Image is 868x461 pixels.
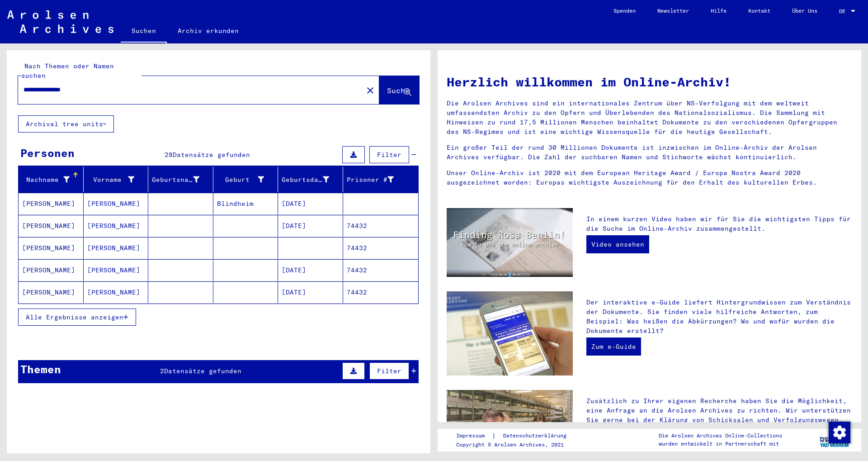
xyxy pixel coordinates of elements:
[213,167,278,192] mat-header-cell: Geburt‏
[152,175,199,185] div: Geburtsname
[87,172,148,187] div: Vorname
[343,215,419,237] mat-cell: 74432
[173,151,250,159] span: Datensätze gefunden
[19,237,84,259] mat-cell: [PERSON_NAME]
[447,291,573,375] img: eguide.jpg
[19,259,84,281] mat-cell: [PERSON_NAME]
[282,175,329,185] div: Geburtsdatum
[19,215,84,237] mat-cell: [PERSON_NAME]
[19,193,84,214] mat-cell: [PERSON_NAME]
[343,167,419,192] mat-header-cell: Prisoner #
[361,81,379,99] button: Clear
[343,281,419,303] mat-cell: 74432
[365,85,376,96] mat-icon: close
[829,422,850,443] img: Zustimmung ändern
[22,172,83,187] div: Nachname
[160,367,164,375] span: 2
[447,72,852,91] h1: Herzlich willkommen im Online-Archiv!
[447,208,573,277] img: video.jpg
[26,313,123,321] span: Alle Ergebnisse anzeigen
[369,362,409,380] button: Filter
[217,175,264,185] div: Geburt‏
[282,172,343,187] div: Geburtsdatum
[278,167,343,192] mat-header-cell: Geburtsdatum
[343,259,419,281] mat-cell: 74432
[456,431,492,441] a: Impressum
[19,167,84,192] mat-header-cell: Nachname
[167,20,250,42] a: Archiv erkunden
[447,99,852,137] p: Die Arolsen Archives sind ein internationales Zentrum über NS-Verfolgung mit dem weltweit umfasse...
[377,367,401,375] span: Filter
[377,151,401,159] span: Filter
[213,193,278,214] mat-cell: Blindheim
[447,143,852,162] p: Ein großer Teil der rund 30 Millionen Dokumente ist inzwischen im Online-Archiv der Arolsen Archi...
[18,309,136,326] button: Alle Ergebnisse anzeigen
[456,431,577,441] div: |
[21,62,114,80] mat-label: Nach Themen oder Namen suchen
[447,168,852,187] p: Unser Online-Archiv ist 2020 mit dem European Heritage Award / Europa Nostra Award 2020 ausgezeic...
[84,259,149,281] mat-cell: [PERSON_NAME]
[165,151,173,159] span: 28
[84,281,149,303] mat-cell: [PERSON_NAME]
[278,193,343,214] mat-cell: [DATE]
[278,259,343,281] mat-cell: [DATE]
[586,298,852,336] p: Der interaktive e-Guide liefert Hintergrundwissen zum Verständnis der Dokumente. Sie finden viele...
[659,432,782,440] p: Die Arolsen Archives Online-Collections
[387,86,410,95] span: Suche
[379,76,419,104] button: Suche
[84,193,149,214] mat-cell: [PERSON_NAME]
[586,214,852,233] p: In einem kurzen Video haben wir für Sie die wichtigsten Tipps für die Suche im Online-Archiv zusa...
[586,396,852,434] p: Zusätzlich zu Ihrer eigenen Recherche haben Sie die Möglichkeit, eine Anfrage an die Arolsen Arch...
[347,175,394,185] div: Prisoner #
[20,361,61,377] div: Themen
[84,215,149,237] mat-cell: [PERSON_NAME]
[7,10,113,33] img: Arolsen_neg.svg
[152,172,213,187] div: Geburtsname
[586,235,649,253] a: Video ansehen
[164,367,241,375] span: Datensätze gefunden
[839,8,849,14] span: DE
[20,145,75,161] div: Personen
[18,115,114,133] button: Archival tree units
[456,441,577,449] p: Copyright © Arolsen Archives, 2021
[217,172,278,187] div: Geburt‏
[659,440,782,448] p: wurden entwickelt in Partnerschaft mit
[84,237,149,259] mat-cell: [PERSON_NAME]
[586,337,641,356] a: Zum e-Guide
[121,20,167,43] a: Suchen
[347,172,408,187] div: Prisoner #
[148,167,213,192] mat-header-cell: Geburtsname
[84,167,149,192] mat-header-cell: Vorname
[369,146,409,163] button: Filter
[19,281,84,303] mat-cell: [PERSON_NAME]
[818,428,852,451] img: yv_logo.png
[87,175,135,185] div: Vorname
[343,237,419,259] mat-cell: 74432
[22,175,70,185] div: Nachname
[496,431,577,441] a: Datenschutzerklärung
[278,281,343,303] mat-cell: [DATE]
[278,215,343,237] mat-cell: [DATE]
